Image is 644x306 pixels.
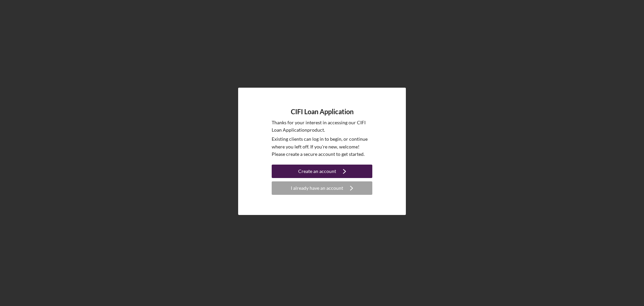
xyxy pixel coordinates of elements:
[272,119,372,134] p: Thanks for your interest in accessing our CIFI Loan Application product.
[272,165,372,180] a: Create an account
[291,108,354,116] h4: CIFI Loan Application
[298,165,336,178] div: Create an account
[272,181,372,195] button: I already have an account
[272,165,372,178] button: Create an account
[272,135,372,158] p: Existing clients can log in to begin, or continue where you left off. If you're new, welcome! Ple...
[291,181,343,195] div: I already have an account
